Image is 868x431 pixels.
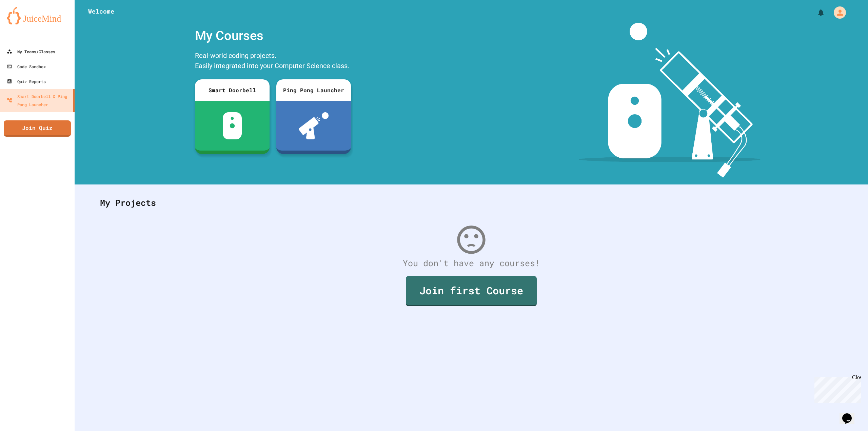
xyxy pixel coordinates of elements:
[7,62,46,71] div: Code Sandbox
[827,5,848,20] div: My Account
[804,7,827,18] div: My Notifications
[192,49,354,74] div: Real-world coding projects. Easily integrated into your Computer Science class.
[7,77,46,85] div: Quiz Reports
[4,120,71,137] a: Join Quiz
[192,23,354,49] div: My Courses
[7,92,71,109] div: Smart Doorbell & Ping Pong Launcher
[195,79,270,101] div: Smart Doorbell
[579,23,761,178] img: banner-image-my-projects.png
[93,257,849,270] div: You don't have any courses!
[7,7,68,24] img: logo-orange.svg
[223,112,242,139] img: sdb-white.svg
[406,276,537,306] a: Join first Course
[276,79,351,101] div: Ping Pong Launcher
[840,404,861,424] iframe: chat widget
[299,112,329,139] img: ppl-with-ball.png
[812,374,861,403] iframe: chat widget
[93,190,849,216] div: My Projects
[7,47,55,56] div: My Teams/Classes
[3,3,47,43] div: Chat with us now!Close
